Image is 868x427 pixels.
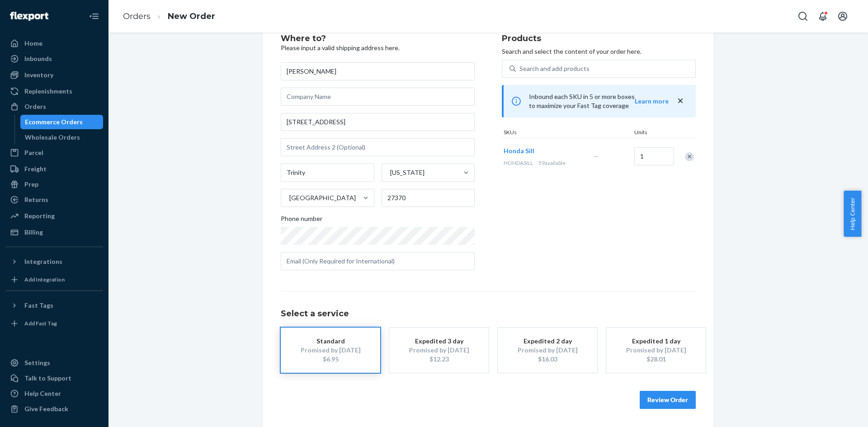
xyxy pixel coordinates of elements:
[632,128,673,138] div: Units
[5,68,103,82] a: Inventory
[24,180,38,189] div: Prep
[382,189,475,207] input: ZIP Code
[5,356,103,370] a: Settings
[620,355,692,364] div: $28.01
[502,85,696,117] div: Inbound each SKU in 5 or more boxes to maximize your Fast Tag coverage
[5,272,103,287] a: Add Integration
[685,152,694,161] div: Remove Item
[5,402,103,416] button: Give Feedback
[635,97,669,106] button: Learn more
[24,39,42,48] div: Home
[5,52,103,66] a: Inbounds
[281,328,380,373] button: StandardPromised by [DATE]$6.95
[281,164,374,182] input: City
[403,346,475,355] div: Promised by [DATE]
[389,168,390,177] input: [US_STATE]
[5,162,103,176] a: Freight
[123,11,151,21] a: Orders
[5,225,103,239] a: Billing
[20,130,104,145] a: Wholesale Orders
[814,7,832,25] button: Open notifications
[511,346,584,355] div: Promised by [DATE]
[24,148,43,157] div: Parcel
[5,84,103,99] a: Replenishments
[502,128,632,138] div: SKUs
[504,160,533,166] span: HONDASILL
[24,211,55,221] div: Reporting
[281,214,322,227] span: Phone number
[5,192,103,207] a: Returns
[389,328,489,373] button: Expedited 3 dayPromised by [DATE]$12.23
[281,252,475,270] input: Email (Only Required for International)
[24,70,53,80] div: Inventory
[676,96,685,106] button: close
[640,391,696,409] button: Review Order
[5,145,103,160] a: Parcel
[5,177,103,192] a: Prep
[834,7,852,25] button: Open account menu
[24,257,62,266] div: Integrations
[281,113,475,131] input: Street Address
[24,87,72,96] div: Replenishments
[294,337,367,346] div: Standard
[24,389,61,398] div: Help Center
[594,152,599,160] span: —
[24,301,53,310] div: Fast Tags
[606,328,706,373] button: Expedited 1 dayPromised by [DATE]$28.01
[511,355,584,364] div: $16.03
[85,7,103,25] button: Close Navigation
[5,36,103,51] a: Home
[281,138,475,156] input: Street Address 2 (Optional)
[25,133,80,142] div: Wholesale Orders
[281,310,696,319] h1: Select a service
[289,193,356,202] div: [GEOGRAPHIC_DATA]
[5,298,103,313] button: Fast Tags
[281,34,475,43] h2: Where to?
[5,371,103,385] a: Talk to Support
[281,88,475,106] input: Company Name
[844,191,861,237] button: Help Center
[24,102,46,111] div: Orders
[288,193,289,202] input: [GEOGRAPHIC_DATA]
[5,99,103,114] a: Orders
[502,34,696,43] h2: Products
[794,7,812,25] button: Open Search Box
[5,316,103,331] a: Add Fast Tag
[294,346,367,355] div: Promised by [DATE]
[20,115,104,129] a: Ecommerce Orders
[620,346,692,355] div: Promised by [DATE]
[504,147,534,155] span: Honda Sill
[24,164,47,174] div: Freight
[24,228,43,237] div: Billing
[24,374,71,383] div: Talk to Support
[24,54,52,63] div: Inbounds
[390,168,425,177] div: [US_STATE]
[294,355,367,364] div: $6.95
[403,337,475,346] div: Expedited 3 day
[5,209,103,223] a: Reporting
[24,319,57,327] div: Add Fast Tag
[116,3,222,30] ol: breadcrumbs
[24,404,68,413] div: Give Feedback
[504,146,534,155] button: Honda Sill
[24,276,65,283] div: Add Integration
[519,64,590,73] div: Search and add products
[502,47,696,56] p: Search and select the content of your order here.
[5,254,103,269] button: Integrations
[498,328,597,373] button: Expedited 2 dayPromised by [DATE]$16.03
[634,147,674,165] input: Quantity
[24,195,48,204] div: Returns
[538,160,566,166] span: 59 available
[5,386,103,401] a: Help Center
[620,337,692,346] div: Expedited 1 day
[25,117,83,127] div: Ecommerce Orders
[168,11,215,21] a: New Order
[511,337,584,346] div: Expedited 2 day
[24,358,50,367] div: Settings
[281,43,475,52] p: Please input a valid shipping address here.
[403,355,475,364] div: $12.23
[281,62,475,80] input: First & Last Name
[10,12,48,21] img: Flexport logo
